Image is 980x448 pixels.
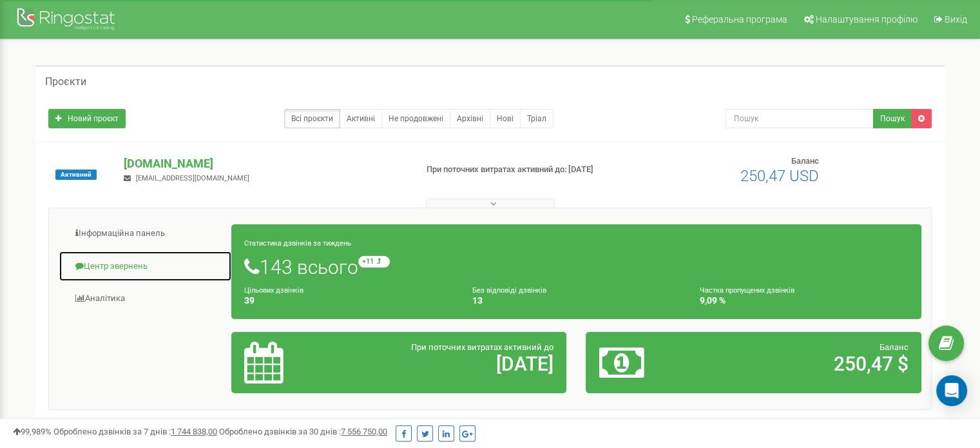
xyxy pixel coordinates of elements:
[244,296,453,306] h4: 39
[490,109,521,128] a: Нові
[13,427,52,436] span: 99,989%
[692,14,787,24] span: Реферальна програма
[725,109,874,128] input: Пошук
[354,353,553,375] h2: [DATE]
[341,427,387,436] u: 7 556 750,00
[219,427,387,436] span: Оброблено дзвінків за 30 днів :
[124,155,405,172] p: [DOMAIN_NAME]
[709,353,908,375] h2: 250,47 $
[59,283,232,315] a: Аналiтика
[740,167,819,185] span: 250,47 USD
[45,76,86,88] h5: Проєкти
[244,239,351,248] small: Статистика дзвінків за тиждень
[450,109,490,128] a: Архівні
[340,109,382,128] a: Активні
[55,170,97,180] span: Активний
[791,156,819,166] span: Баланс
[171,427,217,436] u: 1 744 838,00
[879,342,908,352] span: Баланс
[472,296,681,306] h4: 13
[48,109,126,128] a: Новий проєкт
[411,342,553,352] span: При поточних витратах активний до
[381,109,450,128] a: Не продовжені
[358,256,390,268] small: +11
[59,251,232,282] a: Центр звернень
[284,109,340,128] a: Всі проєкти
[873,109,912,128] button: Пошук
[520,109,553,128] a: Тріал
[700,286,794,295] small: Частка пропущених дзвінків
[136,174,249,182] span: [EMAIL_ADDRESS][DOMAIN_NAME]
[244,286,303,295] small: Цільових дзвінків
[945,14,967,24] span: Вихід
[427,164,633,176] p: При поточних витратах активний до: [DATE]
[59,218,232,249] a: Інформаційна панель
[816,14,918,24] span: Налаштування профілю
[936,375,967,406] div: Open Intercom Messenger
[472,286,546,295] small: Без відповіді дзвінків
[53,427,217,436] span: Оброблено дзвінків за 7 днів :
[244,256,908,278] h1: 143 всього
[700,296,908,306] h4: 9,09 %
